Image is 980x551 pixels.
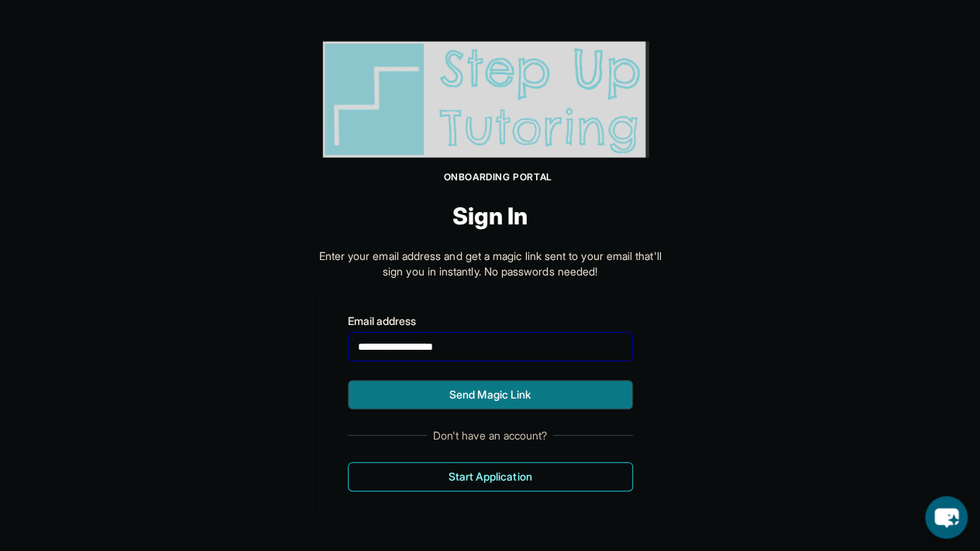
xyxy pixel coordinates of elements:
[332,171,664,183] h1: Onboarding Portal
[317,248,664,279] p: Enter your email address and get a magic link sent to your email that'll sign you in instantly. N...
[348,462,633,491] button: Start Application
[925,496,968,539] button: chat-button
[348,380,633,409] button: Send Magic Link
[317,202,664,230] h2: Sign In
[317,37,664,162] img: Step Up Tutoring horizontal logo
[348,313,633,329] label: Email address
[427,428,554,443] span: Don't have an account?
